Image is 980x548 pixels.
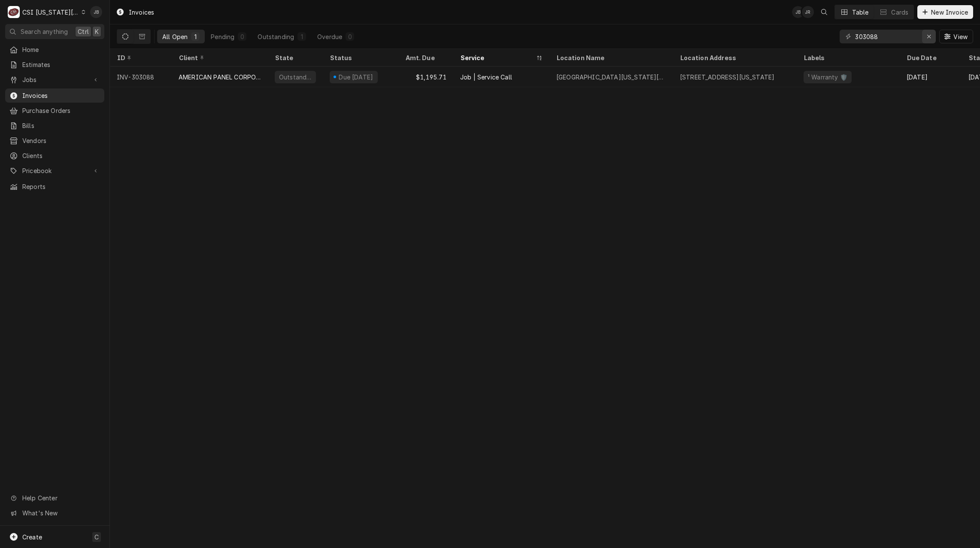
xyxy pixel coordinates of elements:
[95,27,99,36] span: K
[900,67,962,87] div: [DATE]
[22,121,100,130] span: Bills
[317,32,342,41] div: Overdue
[22,106,100,115] span: Purchase Orders
[460,73,512,82] div: Job | Service Call
[338,73,374,82] div: Due [DATE]
[5,88,104,103] a: Invoices
[211,32,234,41] div: Pending
[5,24,104,39] button: Search anythingCtrlK
[117,53,163,62] div: ID
[278,73,313,82] div: Outstanding
[8,6,20,18] div: CSI Kansas City.'s Avatar
[193,32,198,41] div: 1
[855,30,919,43] input: Keyword search
[347,32,352,41] div: 0
[5,180,104,194] a: Reports
[5,73,104,87] a: Go to Jobs
[94,533,99,542] span: C
[21,27,68,36] span: Search anything
[680,73,774,82] div: [STREET_ADDRESS][US_STATE]
[807,73,848,82] div: ¹ Warranty 🛡️
[179,73,261,82] div: AMERICAN PANEL CORPORATION
[22,136,100,145] span: Vendors
[817,5,831,19] button: Open search
[852,8,869,17] div: Table
[5,491,104,505] a: Go to Help Center
[792,6,804,18] div: Joshua Bennett's Avatar
[22,91,100,100] span: Invoices
[952,32,969,41] span: View
[929,8,970,17] span: New Invoice
[5,164,104,178] a: Go to Pricebook
[110,67,172,87] div: INV-303088
[939,30,973,43] button: View
[22,45,100,54] span: Home
[22,533,42,541] span: Create
[5,58,104,72] a: Estimates
[5,104,104,118] a: Purchase Orders
[556,53,664,62] div: Location Name
[5,149,104,163] a: Clients
[460,53,534,62] div: Service
[22,493,99,502] span: Help Center
[90,6,102,18] div: Joshua Bennett's Avatar
[22,166,87,175] span: Pricebook
[240,32,245,41] div: 0
[78,27,89,36] span: Ctrl
[330,53,390,62] div: Status
[22,508,99,518] span: What's New
[792,6,804,18] div: JB
[179,53,259,62] div: Client
[22,60,100,69] span: Estimates
[90,6,102,18] div: JB
[802,6,814,18] div: JR
[22,8,79,17] div: CSI [US_STATE][GEOGRAPHIC_DATA].
[22,151,100,160] span: Clients
[802,6,814,18] div: Jessica Rentfro's Avatar
[917,5,973,19] button: New Invoice
[22,75,87,84] span: Jobs
[922,30,936,43] button: Erase input
[680,53,788,62] div: Location Address
[5,506,104,520] a: Go to What's New
[891,8,908,17] div: Cards
[398,67,453,87] div: $1,195.71
[907,53,953,62] div: Due Date
[275,53,316,62] div: State
[5,119,104,133] a: Bills
[299,32,304,41] div: 1
[804,53,893,62] div: Labels
[162,32,188,41] div: All Open
[556,73,666,82] div: [GEOGRAPHIC_DATA][US_STATE][PERSON_NAME]
[8,6,20,18] div: C
[5,43,104,57] a: Home
[22,182,100,191] span: Reports
[405,53,445,62] div: Amt. Due
[5,134,104,148] a: Vendors
[258,32,294,41] div: Outstanding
